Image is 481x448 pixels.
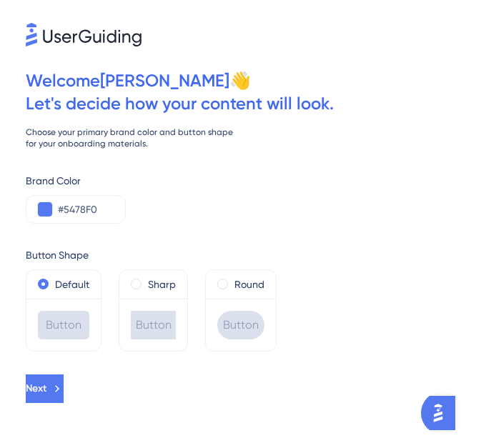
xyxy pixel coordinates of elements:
div: Choose your primary brand color and button shape for your onboarding materials. [26,126,245,149]
div: Brand Color [26,172,245,189]
div: Welcome [PERSON_NAME] 👋 [26,69,245,92]
div: Button [38,311,89,339]
span: Next [26,380,46,397]
label: Sharp [148,276,176,293]
iframe: UserGuiding AI Assistant Launcher [421,392,464,434]
label: Default [55,276,89,293]
div: Button [131,311,176,339]
button: Next [26,374,64,403]
div: Button [217,311,264,339]
div: Button Shape [26,247,245,264]
div: Let ' s decide how your content will look. [26,92,245,115]
label: Round [234,276,264,293]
